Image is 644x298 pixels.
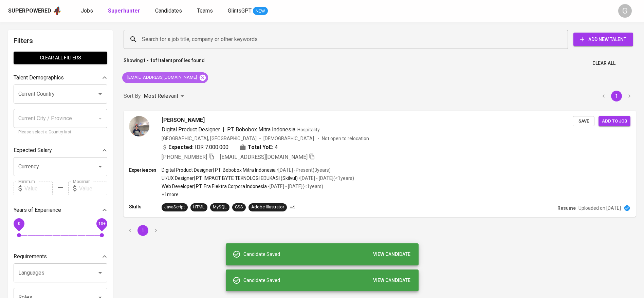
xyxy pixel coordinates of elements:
nav: pagination navigation [124,225,162,236]
button: Add New Talent [573,33,633,46]
button: Save [573,116,594,127]
p: Most Relevant [144,92,178,100]
div: Candidate Saved [243,248,413,261]
p: Not open to relocation [322,135,369,142]
span: Add New Talent [579,35,628,44]
a: Superpoweredapp logo [8,6,62,16]
p: Sort By [124,92,141,100]
b: 1 - 1 [143,58,152,63]
span: Hospitality [297,127,320,132]
b: Superhunter [108,7,140,14]
div: IDR 7.000.000 [162,143,228,151]
div: MySQL [213,204,227,210]
div: Requirements [14,250,107,263]
b: Total YoE: [248,143,273,151]
div: G [618,4,632,18]
span: GlintsGPT [228,7,252,14]
span: | [223,126,224,134]
p: UI/UX Designer | PT. IMPACT BYTE TEKNOLOGI EDUKASI (Skilvul) [162,175,298,182]
p: Talent Demographics [14,74,64,82]
div: Expected Salary [14,144,107,157]
div: Talent Demographics [14,71,107,85]
p: Web Developer | PT. Era Elektra Corpora Indonesia [162,183,267,190]
span: Teams [197,7,213,14]
button: Clear All filters [14,52,107,64]
a: Superhunter [108,7,142,15]
button: Add to job [599,116,630,127]
input: Value [24,182,53,195]
span: Digital Product Designer [162,126,220,133]
p: +1 more ... [162,191,354,198]
div: [EMAIL_ADDRESS][DOMAIN_NAME] [122,72,208,83]
span: Clear All filters [19,54,102,62]
span: [DEMOGRAPHIC_DATA] [263,135,315,142]
p: Years of Experience [14,206,61,214]
p: • [DATE] - [DATE] ( <1 years ) [298,175,354,182]
b: 1 [157,58,160,63]
p: Please select a Country first [18,129,103,136]
div: Most Relevant [144,90,186,103]
p: Expected Salary [14,146,52,154]
span: NEW [253,8,268,15]
p: Uploaded on [DATE] [578,205,621,211]
span: PT. Bobobox Mitra Indonesia [227,126,295,133]
div: Adobe Illustrator [251,204,284,210]
span: 0 [18,221,20,226]
img: app logo [53,6,62,16]
a: Jobs [81,7,94,15]
button: VIEW CANDIDATE [370,248,413,261]
button: Open [95,162,105,171]
div: Years of Experience [14,203,107,217]
span: Save [576,117,591,125]
p: +4 [290,204,295,211]
a: GlintsGPT NEW [228,7,268,15]
span: VIEW CANDIDATE [373,250,410,259]
span: [EMAIL_ADDRESS][DOMAIN_NAME] [122,74,201,81]
button: page 1 [611,91,622,101]
span: 4 [275,143,278,151]
a: Teams [197,7,214,15]
span: [PERSON_NAME] [162,116,205,124]
nav: pagination navigation [597,91,636,101]
div: HTML [193,204,205,210]
h6: Filters [14,35,107,46]
p: • [DATE] - [DATE] ( <1 years ) [267,183,323,190]
div: Candidate Saved [243,274,413,287]
span: Candidates [155,7,182,14]
a: [PERSON_NAME]Digital Product Designer|PT. Bobobox Mitra IndonesiaHospitality[GEOGRAPHIC_DATA], [G... [124,111,636,217]
div: JavaScript [164,204,185,210]
div: [GEOGRAPHIC_DATA], [GEOGRAPHIC_DATA] [162,135,257,142]
a: Candidates [155,7,183,15]
span: Jobs [81,7,93,14]
input: Value [79,182,107,195]
p: Showing of talent profiles found [124,57,205,70]
button: Open [95,268,105,278]
div: Superpowered [8,7,51,15]
button: Open [95,89,105,99]
span: [EMAIL_ADDRESS][DOMAIN_NAME] [220,154,308,160]
span: 10+ [98,221,105,226]
span: Add to job [602,117,627,125]
span: Clear All [592,59,615,68]
span: [PHONE_NUMBER] [162,154,207,160]
p: Requirements [14,253,47,261]
b: Expected: [168,143,194,151]
img: e1aaf9bf5f614b16f5eaf01afbca5078.jpg [129,116,149,136]
div: CSS [235,204,243,210]
p: • [DATE] - Present ( 3 years ) [276,167,331,173]
p: Resume [557,205,576,211]
button: page 1 [137,225,148,236]
span: VIEW CANDIDATE [373,276,410,285]
button: VIEW CANDIDATE [370,274,413,287]
button: Clear All [590,57,618,70]
p: Skills [129,203,162,210]
p: Digital Product Designer | PT. Bobobox Mitra Indonesia [162,167,276,173]
p: Experiences [129,167,162,173]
